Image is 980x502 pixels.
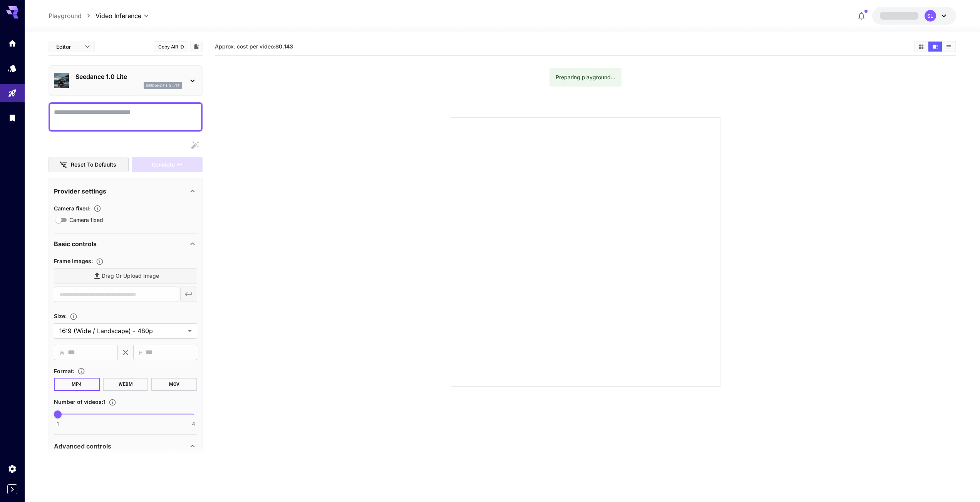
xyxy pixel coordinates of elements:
[872,7,956,25] button: SL
[54,313,67,319] span: Size :
[54,368,74,374] span: Format :
[146,83,179,88] p: seedance_1_0_lite
[54,378,100,391] button: MP4
[56,43,80,51] span: Editor
[67,313,80,320] button: Adjust the dimensions of the generated image by specifying its width and height in pixels, or sel...
[57,420,59,428] span: 1
[59,326,185,335] span: 16:9 (Wide / Landscape) - 480p
[7,484,17,494] button: Expand sidebar
[54,205,90,212] span: Camera fixed :
[75,72,182,81] p: Seedance 1.0 Lite
[54,442,111,451] p: Advanced controls
[193,42,200,51] button: Add to library
[54,258,93,264] span: Frame Images :
[8,88,17,98] div: Playground
[54,235,197,253] div: Basic controls
[215,43,293,50] span: Approx. cost per video:
[139,348,142,357] span: H
[914,41,956,52] div: Show videos in grid viewShow videos in video viewShow videos in list view
[103,378,149,391] button: WEBM
[8,63,17,73] div: Models
[54,182,197,200] div: Provider settings
[556,70,615,84] div: Preparing playground...
[49,11,95,20] nav: breadcrumb
[93,258,107,265] button: Upload frame images.
[928,42,942,52] button: Show videos in video view
[8,464,17,474] div: Settings
[49,11,82,20] a: Playground
[925,10,936,22] div: SL
[54,399,106,405] span: Number of videos : 1
[54,187,106,196] p: Provider settings
[8,38,17,48] div: Home
[275,43,293,50] b: $0.143
[95,11,141,20] span: Video Inference
[154,41,188,52] button: Copy AIR ID
[59,348,65,357] span: W
[54,69,197,92] div: Seedance 1.0 Liteseedance_1_0_lite
[74,367,88,375] button: Choose the file format for the output video.
[49,157,129,173] button: Reset to defaults
[54,239,97,248] p: Basic controls
[54,437,197,455] div: Advanced controls
[915,42,928,52] button: Show videos in grid view
[106,399,119,406] button: Specify how many videos to generate in a single request. Each video generation will be charged se...
[69,216,103,224] span: Camera fixed
[151,378,197,391] button: MOV
[8,113,17,123] div: Library
[942,42,955,52] button: Show videos in list view
[192,420,195,428] span: 4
